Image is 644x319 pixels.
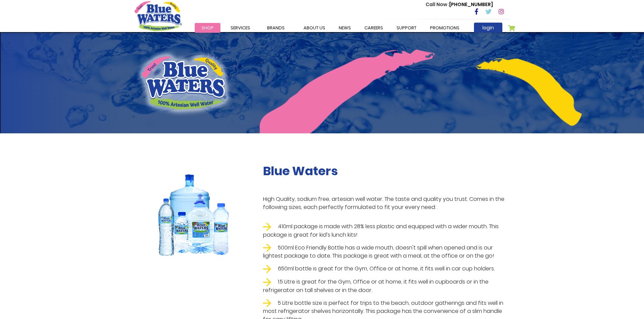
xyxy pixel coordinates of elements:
a: support [390,23,423,33]
li: 1.5 Litre is great for the Gym, Office or at home, it fits well in cupboards or in the refrigerat... [263,278,510,294]
li: 650ml bottle is great for the Gym, Office or at home, it fits well in car cup holders. [263,265,510,273]
a: about us [297,23,332,33]
a: login [474,23,502,33]
a: store logo [135,1,182,31]
p: High Quality, sodium free, artesian well water. The taste and quality you trust. Comes in the fol... [263,195,510,211]
span: Shop [201,25,214,31]
li: 500ml Eco Friendly Bottle has a wide mouth, doesn't spill when opened and is our lightest package... [263,244,510,260]
a: Promotions [423,23,466,33]
h2: Blue Waters [263,164,510,178]
p: [PHONE_NUMBER] [426,1,493,8]
span: Call Now : [426,1,449,8]
span: Services [231,25,250,31]
a: News [332,23,358,33]
span: Brands [267,25,285,31]
li: 410ml package is made with 28% less plastic and equipped with a wider mouth. This package is grea... [263,222,510,239]
a: careers [358,23,390,33]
